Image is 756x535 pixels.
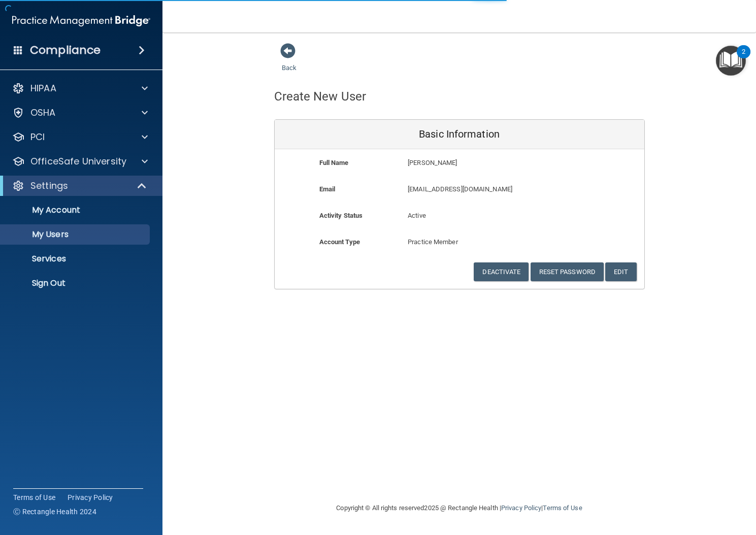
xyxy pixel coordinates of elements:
[474,262,529,281] button: Deactivate
[408,183,570,195] p: [EMAIL_ADDRESS][DOMAIN_NAME]
[580,463,744,504] iframe: Drift Widget Chat Controller
[13,492,55,503] a: Terms of Use
[12,107,148,119] a: OSHA
[531,262,604,281] button: Reset Password
[501,504,541,512] a: Privacy Policy
[408,210,511,222] p: Active
[12,180,147,192] a: Settings
[13,507,96,517] span: Ⓒ Rectangle Health 2024
[68,492,113,503] a: Privacy Policy
[543,504,582,512] a: Terms of Use
[605,262,636,281] button: Edit
[7,205,145,215] p: My Account
[274,90,367,103] h4: Create New User
[7,254,145,264] p: Services
[12,155,148,168] a: OfficeSafe University
[30,131,45,143] p: PCI
[408,236,511,248] p: Practice Member
[282,52,297,72] a: Back
[30,43,101,57] h4: Compliance
[319,159,349,166] b: Full Name
[12,131,148,143] a: PCI
[408,157,570,169] p: [PERSON_NAME]
[12,82,148,94] a: HIPAA
[30,155,126,168] p: OfficeSafe University
[319,185,336,193] b: Email
[319,212,363,219] b: Activity Status
[319,238,360,246] b: Account Type
[7,229,145,240] p: My Users
[30,82,56,94] p: HIPAA
[30,107,56,119] p: OSHA
[12,11,150,31] img: PMB logo
[30,180,68,192] p: Settings
[275,120,644,149] div: Basic Information
[742,52,745,65] div: 2
[7,278,145,288] p: Sign Out
[274,492,645,524] div: Copyright © All rights reserved 2025 @ Rectangle Health | |
[716,46,746,76] button: Open Resource Center, 2 new notifications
